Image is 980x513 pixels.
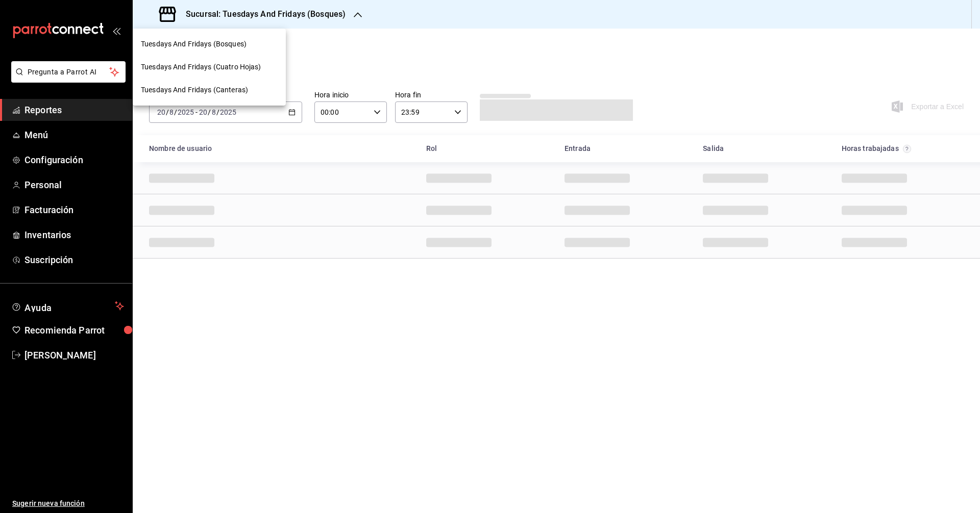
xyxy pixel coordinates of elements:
div: Tuesdays And Fridays (Canteras) [133,79,286,101]
span: Tuesdays And Fridays (Bosques) [141,39,247,49]
span: Tuesdays And Fridays (Cuatro Hojas) [141,62,261,72]
span: Tuesdays And Fridays (Canteras) [141,85,248,95]
div: Tuesdays And Fridays (Bosques) [133,33,286,56]
div: Tuesdays And Fridays (Cuatro Hojas) [133,56,286,79]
